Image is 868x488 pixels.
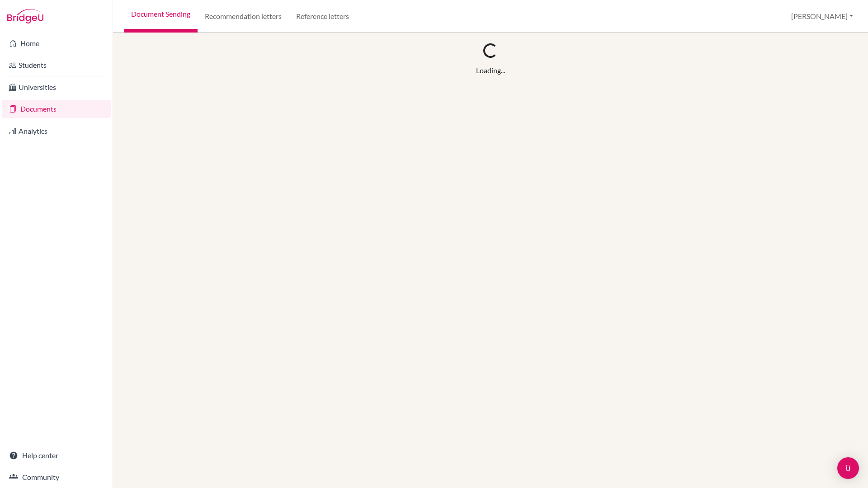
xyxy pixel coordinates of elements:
[2,78,111,96] a: Universities
[2,56,111,74] a: Students
[476,65,505,76] div: Loading...
[2,34,111,52] a: Home
[2,100,111,118] a: Documents
[2,468,111,486] a: Community
[787,8,857,25] button: [PERSON_NAME]
[2,122,111,140] a: Analytics
[7,9,43,23] img: Bridge-U
[837,457,859,479] div: Open Intercom Messenger
[2,446,111,465] a: Help center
